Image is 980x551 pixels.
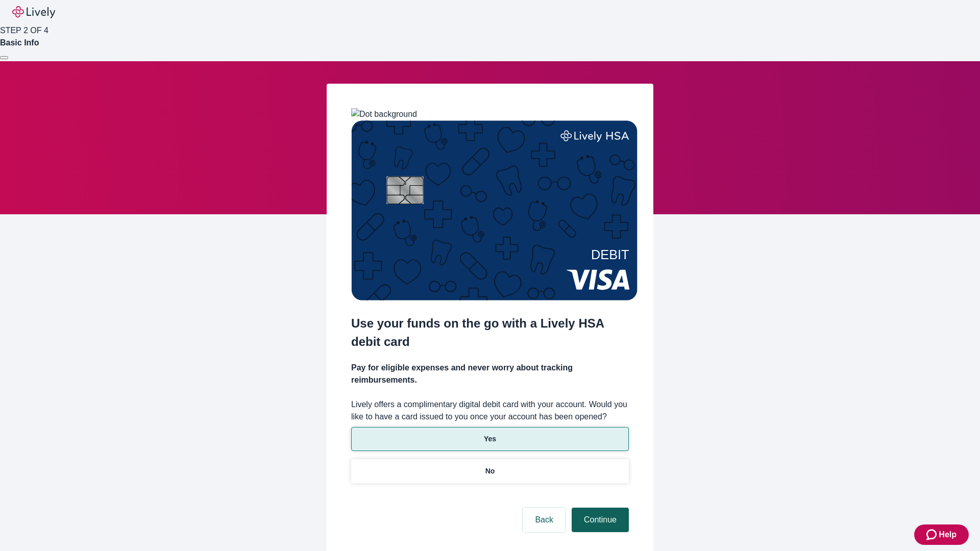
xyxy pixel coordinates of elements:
[914,524,969,545] button: Zendesk support iconHelp
[939,529,957,541] span: Help
[926,529,939,541] svg: Zendesk support icon
[351,362,629,386] h4: Pay for eligible expenses and never worry about tracking reimbursements.
[572,508,629,532] button: Continue
[351,314,629,351] h2: Use your funds on the go with a Lively HSA debit card
[485,466,495,477] p: No
[351,108,417,120] img: Dot background
[351,120,638,300] img: Debit card
[351,427,629,451] button: Yes
[12,6,55,18] img: Lively
[523,508,566,532] button: Back
[484,434,496,444] p: Yes
[351,459,629,483] button: No
[351,398,629,423] label: Lively offers a complimentary digital debit card with your account. Would you like to have a card...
